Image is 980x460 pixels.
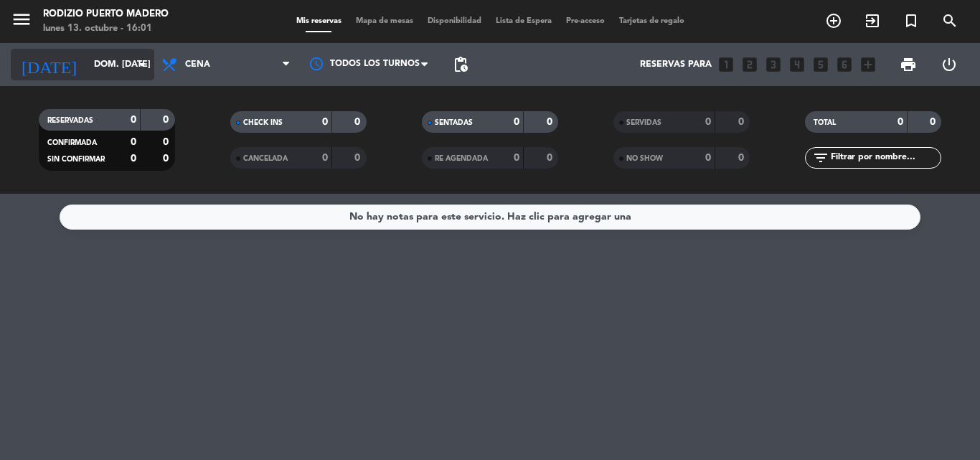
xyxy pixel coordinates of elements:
[864,12,881,29] i: exit_to_app
[738,153,747,163] strong: 0
[354,117,363,127] strong: 0
[47,117,93,124] span: RESERVADAS
[788,55,806,74] i: looks_4
[185,60,210,70] span: Cena
[514,153,519,163] strong: 0
[243,155,288,162] span: CANCELADA
[420,17,489,25] span: Disponibilidad
[349,17,420,25] span: Mapa de mesas
[11,49,87,80] i: [DATE]
[354,153,363,163] strong: 0
[612,17,692,25] span: Tarjetas de regalo
[903,12,920,29] i: turned_in_not
[897,117,903,127] strong: 0
[133,56,151,73] i: arrow_drop_down
[626,119,661,126] span: SERVIDAS
[738,117,747,127] strong: 0
[47,156,105,163] span: SIN CONFIRMAR
[163,137,171,147] strong: 0
[11,9,32,35] button: menu
[941,12,958,29] i: search
[814,119,836,126] span: TOTAL
[930,117,938,127] strong: 0
[717,55,735,74] i: looks_one
[322,153,328,163] strong: 0
[131,115,136,125] strong: 0
[811,55,830,74] i: looks_5
[435,119,473,126] span: SENTADAS
[11,9,32,30] i: menu
[812,149,829,166] i: filter_list
[349,209,631,225] div: No hay notas para este servicio. Haz clic para agregar una
[452,56,469,73] span: pending_actions
[900,56,917,73] span: print
[163,115,171,125] strong: 0
[289,17,349,25] span: Mis reservas
[640,60,712,70] span: Reservas para
[829,150,941,166] input: Filtrar por nombre...
[43,7,169,22] div: Rodizio Puerto Madero
[705,117,711,127] strong: 0
[131,154,136,164] strong: 0
[514,117,519,127] strong: 0
[131,137,136,147] strong: 0
[163,154,171,164] strong: 0
[47,139,97,146] span: CONFIRMADA
[835,55,854,74] i: looks_6
[941,56,958,73] i: power_settings_new
[705,153,711,163] strong: 0
[243,119,283,126] span: CHECK INS
[928,43,969,86] div: LOG OUT
[740,55,759,74] i: looks_two
[859,55,877,74] i: add_box
[764,55,783,74] i: looks_3
[547,153,555,163] strong: 0
[435,155,488,162] span: RE AGENDADA
[43,22,169,36] div: lunes 13. octubre - 16:01
[489,17,559,25] span: Lista de Espera
[559,17,612,25] span: Pre-acceso
[547,117,555,127] strong: 0
[322,117,328,127] strong: 0
[626,155,663,162] span: NO SHOW
[825,12,842,29] i: add_circle_outline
